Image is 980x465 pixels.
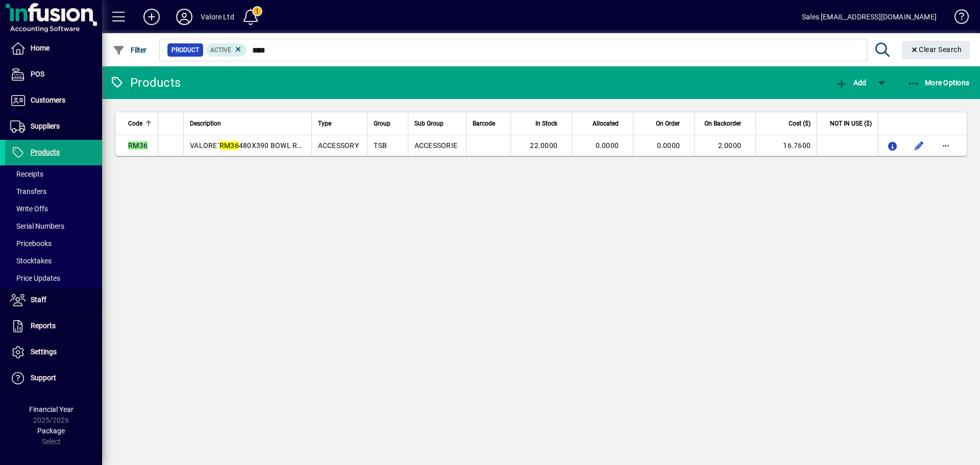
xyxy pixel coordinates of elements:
[596,141,619,150] span: 0.0000
[31,322,56,330] span: Reports
[5,88,102,113] a: Customers
[10,274,60,282] span: Price Updates
[135,8,168,26] button: Add
[219,141,239,150] em: RM36
[10,170,43,178] span: Receipts
[37,427,65,435] span: Package
[31,96,65,104] span: Customers
[31,44,50,52] span: Home
[5,183,102,200] a: Transfers
[836,79,866,87] span: Add
[657,141,680,150] span: 0.0000
[656,118,680,129] span: On Order
[10,205,48,213] span: Write Offs
[374,141,387,150] span: TSB
[210,46,231,54] span: Active
[830,118,872,129] span: NOT IN USE ($)
[31,348,57,356] span: Settings
[578,118,628,129] div: Allocated
[789,118,811,129] span: Cost ($)
[5,339,102,365] a: Settings
[171,45,199,55] span: Product
[414,141,458,150] span: ACCESSORIE
[833,74,869,92] button: Add
[190,141,358,150] span: VALORE` 480X390 BOWL ROLL MAT =0.01M3
[31,374,56,382] span: Support
[593,118,619,129] span: Allocated
[5,114,102,139] a: Suppliers
[5,252,102,270] a: Stocktakes
[29,405,73,413] span: Financial Year
[530,141,557,150] span: 22.0000
[473,118,495,129] span: Barcode
[10,222,64,230] span: Serial Numbers
[31,296,46,304] span: Staff
[110,75,181,91] div: Products
[938,137,954,154] button: More options
[704,118,741,129] span: On Backorder
[755,135,817,156] td: 16.7600
[947,2,967,35] a: Knowledge Base
[5,270,102,287] a: Price Updates
[110,41,150,59] button: Filter
[374,118,401,129] div: Group
[206,43,247,57] mat-chip: Activation Status: Active
[10,239,52,248] span: Pricebooks
[905,74,972,92] button: More Options
[473,118,504,129] div: Barcode
[718,141,742,150] span: 2.0000
[5,313,102,339] a: Reports
[201,9,234,25] div: Valore Ltd
[5,287,102,313] a: Staff
[31,122,60,130] span: Suppliers
[31,70,44,78] span: POS
[5,36,102,61] a: Home
[318,118,331,129] span: Type
[10,257,52,265] span: Stocktakes
[701,118,750,129] div: On Backorder
[802,9,937,25] div: Sales [EMAIL_ADDRESS][DOMAIN_NAME]
[5,235,102,252] a: Pricebooks
[414,118,460,129] div: Sub Group
[31,148,60,156] span: Products
[5,62,102,87] a: POS
[535,118,557,129] span: In Stock
[414,118,444,129] span: Sub Group
[128,118,142,129] span: Code
[128,118,152,129] div: Code
[902,41,970,59] button: Clear
[318,118,361,129] div: Type
[190,118,221,129] span: Description
[113,46,147,54] span: Filter
[5,217,102,235] a: Serial Numbers
[10,187,46,195] span: Transfers
[640,118,689,129] div: On Order
[128,141,148,150] em: RM36
[168,8,201,26] button: Profile
[318,141,359,150] span: ACCESSORY
[190,118,305,129] div: Description
[374,118,390,129] span: Group
[908,79,970,87] span: More Options
[5,165,102,183] a: Receipts
[517,118,567,129] div: In Stock
[911,137,927,154] button: Edit
[910,45,962,54] span: Clear Search
[5,365,102,391] a: Support
[5,200,102,217] a: Write Offs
